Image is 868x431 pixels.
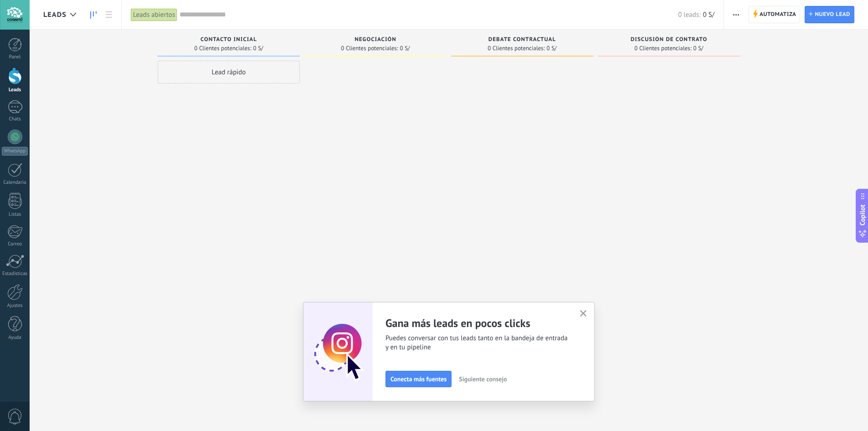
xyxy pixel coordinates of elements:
[805,6,854,23] a: Nuevo lead
[488,36,556,43] span: Debate contractual
[749,6,801,23] a: Automatiza
[131,8,177,21] div: Leads abiertos
[815,6,850,23] span: Nuevo lead
[455,372,511,386] button: Siguiente consejo
[2,116,28,122] div: Chats
[631,36,707,43] span: Discusión de contrato
[2,87,28,93] div: Leads
[2,241,28,247] div: Correo
[693,46,704,51] span: 0 S/
[547,46,557,51] span: 0 S/
[385,334,569,352] span: Puedes conversar con tus leads tanto en la bandeja de entrada y en tu pipeline
[678,10,700,19] span: 0 leads:
[253,46,263,51] span: 0 S/
[634,46,691,51] span: 0 Clientes potenciales:
[390,376,447,382] span: Conecta más fuentes
[2,335,28,341] div: Ayuda
[354,36,396,43] span: Negociación
[456,36,589,44] div: Debate contractual
[162,36,295,44] div: Contacto inicial
[2,54,28,60] div: Panel
[858,204,867,225] span: Copilot
[309,36,442,44] div: Negociación
[2,303,28,309] div: Ajustes
[459,376,507,382] span: Siguiente consejo
[488,46,544,51] span: 0 Clientes potenciales:
[385,371,452,387] button: Conecta más fuentes
[158,61,300,83] div: Lead rápido
[194,46,251,51] span: 0 Clientes potenciales:
[2,180,28,186] div: Calendario
[2,271,28,277] div: Estadísticas
[86,6,101,24] a: Leads
[200,36,257,43] span: Contacto inicial
[2,147,28,156] div: WhatsApp
[400,46,410,51] span: 0 S/
[703,10,714,19] span: 0 S/
[760,6,796,23] span: Automatiza
[729,6,743,23] button: Más
[385,316,569,330] h2: Gana más leads en pocos clicks
[43,10,67,19] span: Leads
[2,212,28,218] div: Listas
[341,46,398,51] span: 0 Clientes potenciales:
[101,6,117,24] a: Lista
[602,36,735,44] div: Discusión de contrato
